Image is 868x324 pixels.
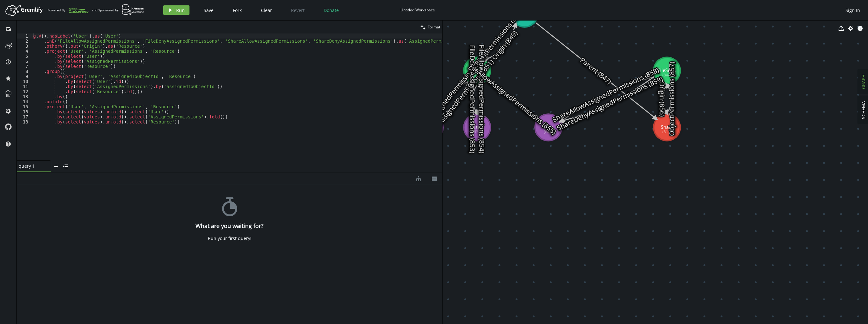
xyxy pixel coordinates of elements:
[468,45,477,153] text: FileDenyAssignedPermissions (853)
[233,7,242,13] span: Fork
[17,84,32,89] div: 11
[204,7,214,13] span: Save
[17,99,32,104] div: 14
[400,8,435,12] div: Untitled Workspace
[17,89,32,94] div: 12
[208,236,251,241] div: Run your first query!
[228,5,247,15] button: Fork
[543,124,553,130] tspan: User
[477,45,486,153] text: FileAllowAssignedPermissions (854)
[47,5,89,16] div: Powered By
[17,94,32,99] div: 13
[195,223,263,229] h4: What are you waiting for?
[658,67,676,73] tspan: FileSer...
[17,59,32,64] div: 6
[846,7,860,13] span: Sign In
[324,7,339,13] span: Donate
[92,4,144,16] div: and Sponsored by
[428,24,440,30] span: Format
[17,54,32,59] div: 5
[122,4,144,15] img: AWS Neptune
[17,114,32,119] div: 17
[17,79,32,84] div: 10
[17,64,32,69] div: 7
[658,81,666,117] text: Origin (856)
[17,109,32,114] div: 16
[860,75,866,89] span: GRAPH
[661,124,673,130] tspan: Share
[662,72,672,78] tspan: (844)
[17,104,32,109] div: 15
[17,33,32,39] div: 1
[176,7,185,13] span: Run
[544,129,553,135] tspan: (841)
[17,44,32,49] div: 3
[17,69,32,74] div: 8
[17,49,32,54] div: 4
[261,7,272,13] span: Clear
[860,101,866,119] span: SCHEMA
[163,5,189,15] button: Run
[667,62,676,136] text: ObjectPermissions (857)
[256,5,277,15] button: Clear
[286,5,309,15] button: Revert
[319,5,344,15] button: Donate
[17,74,32,79] div: 9
[199,5,218,15] button: Save
[418,21,442,33] button: Format
[842,5,863,15] button: Sign In
[662,129,672,135] tspan: (817)
[19,163,44,169] span: query 1
[17,39,32,44] div: 2
[17,119,32,124] div: 18
[291,7,305,13] span: Revert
